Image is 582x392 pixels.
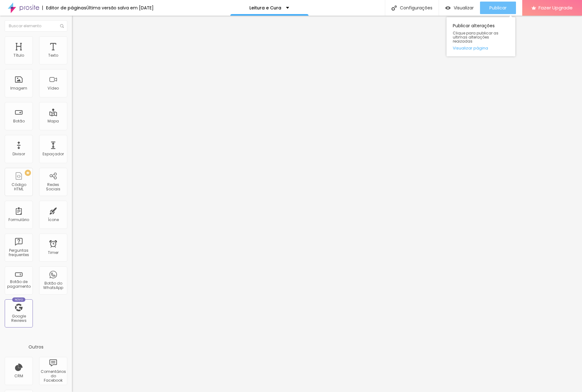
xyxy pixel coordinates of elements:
[48,119,59,123] div: Mapa
[43,152,64,156] div: Espaçador
[41,281,65,290] div: Botão do WhatsApp
[445,5,451,11] img: view-1.svg
[439,2,480,14] button: Visualizar
[42,6,86,10] div: Editor de páginas
[6,280,31,289] div: Botão de pagamento
[391,5,397,11] img: Icone
[489,5,507,10] span: Publicar
[48,250,59,255] div: Timer
[480,2,516,14] button: Publicar
[41,183,65,192] div: Redes Sociais
[41,369,65,383] div: Comentários do Facebook
[6,183,31,192] div: Código HTML
[13,53,24,58] div: Título
[453,46,509,50] a: Visualizar página
[6,314,31,323] div: Google Reviews
[48,218,59,222] div: Ícone
[14,374,23,378] div: CRM
[60,24,64,28] img: Icone
[454,5,474,10] span: Visualizar
[48,53,58,58] div: Texto
[10,86,27,90] div: Imagem
[48,86,59,90] div: Vídeo
[249,6,281,10] p: Leitura e Cura
[12,297,26,302] div: Novo
[447,17,515,56] div: Publicar alterações
[8,218,29,222] div: Formulário
[5,20,67,32] input: Buscar elemento
[86,6,154,10] div: Última versão salva em [DATE]
[453,31,509,44] span: Clique para publicar as ultimas alterações reaizadas
[13,152,25,156] div: Divisor
[6,248,31,257] div: Perguntas frequentes
[539,5,573,10] span: Fazer Upgrade
[13,119,25,123] div: Botão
